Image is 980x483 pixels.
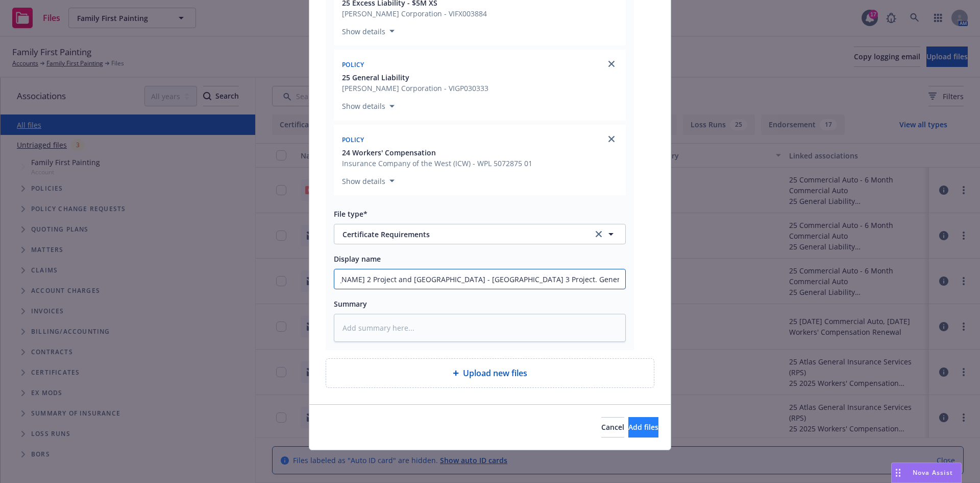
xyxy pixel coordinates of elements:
button: Show details [338,25,399,37]
span: Add files [628,422,658,432]
span: Policy [342,60,364,69]
div: Drag to move [892,463,904,482]
button: Nova Assist [891,463,962,483]
span: 25 General Liability [342,72,409,83]
button: Cancel [601,417,624,438]
span: Summary [334,299,367,309]
button: Show details [338,100,399,112]
span: [PERSON_NAME] Corporation - VIGP030333 [342,83,488,94]
span: Policy [342,135,364,144]
span: Cancel [601,422,624,432]
span: Certificate Requirements [342,229,579,240]
button: 25 General Liability [342,72,488,83]
button: 24 Workers' Compensation [342,147,532,158]
a: close [605,58,618,70]
button: Show details [338,175,399,187]
span: Upload new files [463,367,527,379]
span: [PERSON_NAME] Corporation - VIFX003884 [342,8,487,19]
button: Certificate Requirementsclear selection [334,224,626,244]
a: close [605,133,618,145]
span: File type* [334,209,367,219]
span: Nova Assist [913,468,953,477]
div: Upload new files [326,358,654,388]
span: 24 Workers' Compensation [342,147,436,158]
a: clear selection [593,228,605,240]
span: Display name [334,254,381,264]
button: Add files [628,417,658,438]
span: Insurance Company of the West (ICW) - WPL 5072875 01 [342,158,532,169]
input: Add display name here... [334,269,625,289]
